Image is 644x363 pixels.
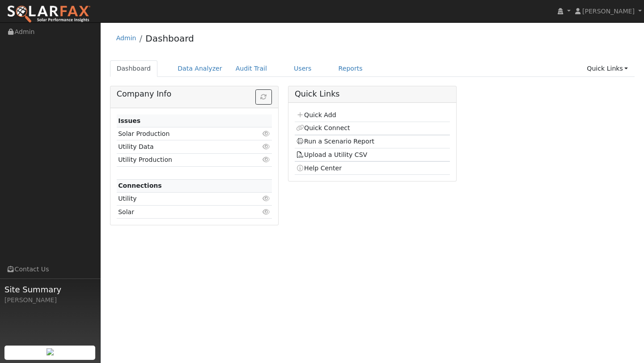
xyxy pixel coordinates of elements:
a: Upload a Utility CSV [296,151,367,158]
a: Run a Scenario Report [296,138,374,145]
i: Click to view [263,144,271,150]
td: Utility Data [117,140,247,153]
span: [PERSON_NAME] [582,8,635,15]
img: SolarFax [7,5,91,24]
i: Click to view [263,209,271,215]
a: Quick Connect [296,124,350,131]
a: Audit Trail [229,60,274,77]
strong: Issues [118,117,140,124]
a: Admin [116,34,136,42]
i: Click to view [263,131,271,137]
a: Reports [332,60,369,77]
td: Utility Production [117,153,247,166]
div: [PERSON_NAME] [4,295,96,305]
a: Users [287,60,318,77]
i: Click to view [263,156,271,163]
span: Site Summary [4,283,96,295]
i: Click to view [263,195,271,202]
td: Utility [117,192,247,205]
td: Solar [117,206,247,219]
h5: Quick Links [295,89,450,99]
a: Quick Links [580,60,635,77]
td: Solar Production [117,127,247,140]
a: Dashboard [145,33,194,44]
img: retrieve [47,348,54,355]
h5: Company Info [117,89,272,99]
a: Help Center [296,165,342,172]
strong: Connections [118,182,162,189]
a: Data Analyzer [171,60,229,77]
a: Dashboard [110,60,158,77]
a: Quick Add [296,111,336,118]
